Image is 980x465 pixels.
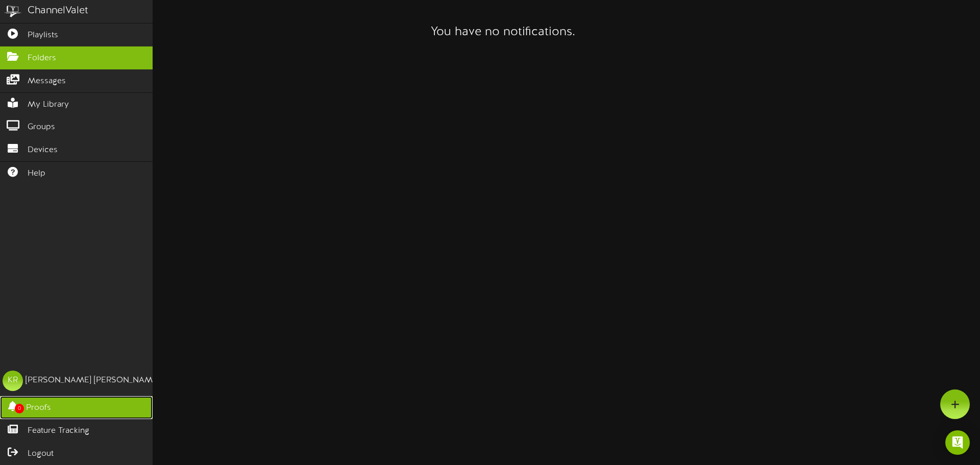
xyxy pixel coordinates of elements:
[28,4,88,18] div: ChannelValet
[26,375,160,386] div: [PERSON_NAME] [PERSON_NAME]
[28,168,45,180] span: Help
[212,26,794,39] h3: You have no notifications.
[26,402,51,414] span: Proofs
[28,121,55,133] span: Groups
[28,425,89,437] span: Feature Tracking
[28,53,56,64] span: Folders
[15,404,24,413] span: 0
[3,371,23,391] div: KR
[945,430,970,455] div: Open Intercom Messenger
[28,99,69,111] span: My Library
[28,144,58,156] span: Devices
[28,30,58,41] span: Playlists
[28,76,66,87] span: Messages
[28,448,54,460] span: Logout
